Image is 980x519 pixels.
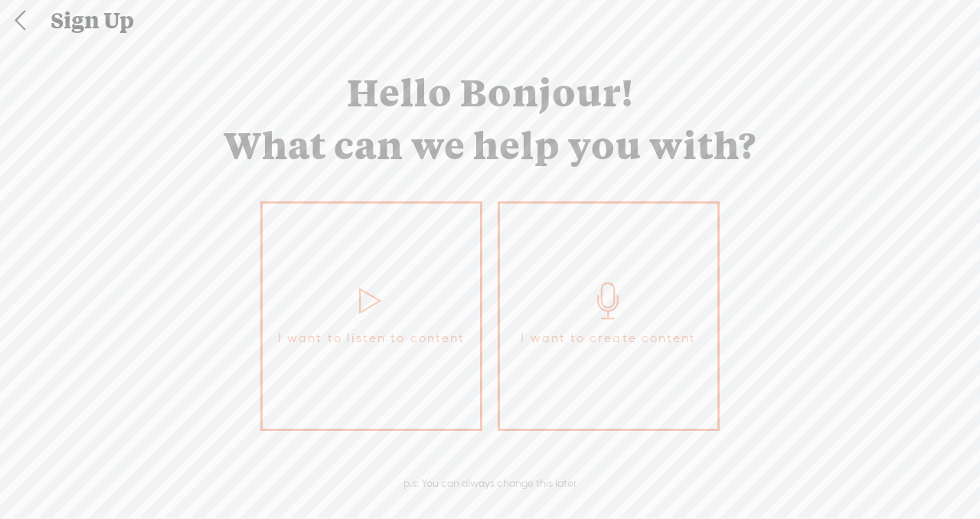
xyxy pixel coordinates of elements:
[521,327,696,350] span: I want to create content
[216,126,764,163] div: What can we help you with?
[278,327,465,350] span: I want to listen to content
[396,476,585,490] div: p.s: You can always change this later
[339,73,642,110] div: Hello Bonjour!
